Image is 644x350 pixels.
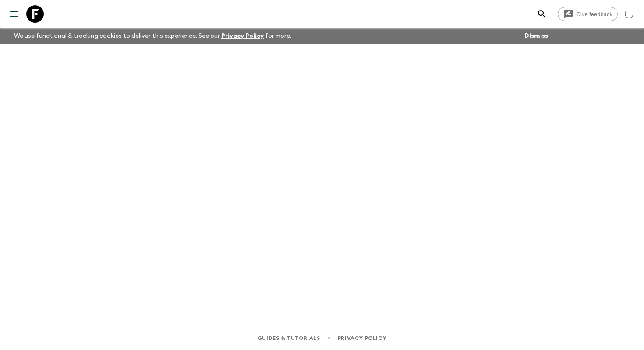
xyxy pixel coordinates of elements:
button: search adventures [533,5,551,23]
p: We use functional & tracking cookies to deliver this experience. See our for more. [11,28,295,44]
a: Privacy Policy [221,33,264,39]
a: Guides & Tutorials [258,333,320,343]
button: menu [5,5,23,23]
span: Give feedback [571,11,617,18]
button: Dismiss [522,30,550,42]
a: Give feedback [558,7,618,21]
a: Privacy Policy [338,333,386,343]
